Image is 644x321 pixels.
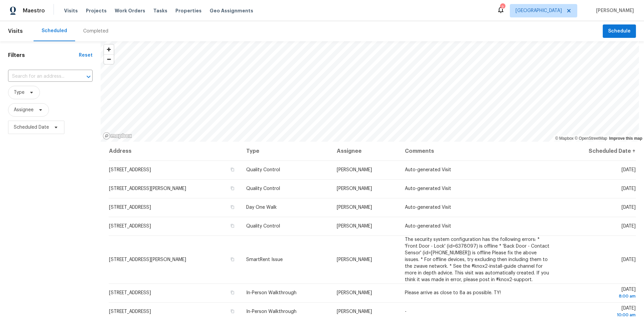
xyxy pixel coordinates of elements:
[337,257,372,262] span: [PERSON_NAME]
[229,256,235,262] button: Copy Address
[229,290,235,296] button: Copy Address
[14,89,24,96] span: Type
[101,41,639,142] canvas: Map
[246,186,280,191] span: Quality Control
[575,136,607,141] a: OpenStreetMap
[8,24,23,39] span: Visits
[500,4,505,11] div: 2
[337,291,372,295] span: [PERSON_NAME]
[622,257,636,262] span: [DATE]
[603,24,636,38] button: Schedule
[83,28,108,35] div: Completed
[331,142,399,160] th: Assignee
[86,7,107,14] span: Projects
[563,293,636,300] div: 8:00 am
[210,7,253,14] span: Geo Assignments
[229,167,235,173] button: Copy Address
[405,291,501,295] span: Please arrive as close to 8a as possible. TY!
[153,8,167,13] span: Tasks
[115,7,145,14] span: Work Orders
[405,205,451,210] span: Auto-generated Visit
[622,168,636,172] span: [DATE]
[405,237,549,282] span: The security system configuration has the following errors: * 'Front Door - Lock' (id=6378097) is...
[608,27,631,36] span: Schedule
[563,312,636,318] div: 10:00 am
[229,185,235,191] button: Copy Address
[555,136,574,141] a: Mapbox
[593,7,634,14] span: [PERSON_NAME]
[23,7,45,14] span: Maestro
[246,224,280,229] span: Quality Control
[558,142,636,160] th: Scheduled Date ↑
[8,52,79,59] h1: Filters
[175,7,202,14] span: Properties
[229,223,235,229] button: Copy Address
[109,291,151,295] span: [STREET_ADDRESS]
[337,309,372,314] span: [PERSON_NAME]
[8,71,74,82] input: Search for an address...
[109,257,186,262] span: [STREET_ADDRESS][PERSON_NAME]
[241,142,331,160] th: Type
[246,291,297,295] span: In-Person Walkthrough
[229,204,235,210] button: Copy Address
[14,107,34,113] span: Assignee
[104,54,114,64] button: Zoom out
[109,309,151,314] span: [STREET_ADDRESS]
[246,309,297,314] span: In-Person Walkthrough
[109,205,151,210] span: [STREET_ADDRESS]
[229,308,235,314] button: Copy Address
[246,205,277,210] span: Day One Walk
[609,136,642,141] a: Improve this map
[246,257,283,262] span: SmartRent Issue
[405,186,451,191] span: Auto-generated Visit
[337,205,372,210] span: [PERSON_NAME]
[405,309,407,314] span: -
[79,52,93,59] div: Reset
[104,55,114,64] span: Zoom out
[337,224,372,229] span: [PERSON_NAME]
[14,124,49,131] span: Scheduled Date
[109,186,186,191] span: [STREET_ADDRESS][PERSON_NAME]
[64,7,78,14] span: Visits
[399,142,558,160] th: Comments
[622,186,636,191] span: [DATE]
[109,168,151,172] span: [STREET_ADDRESS]
[109,224,151,229] span: [STREET_ADDRESS]
[84,72,93,81] button: Open
[337,168,372,172] span: [PERSON_NAME]
[405,168,451,172] span: Auto-generated Visit
[622,224,636,229] span: [DATE]
[42,27,67,34] div: Scheduled
[104,45,114,54] button: Zoom in
[405,224,451,229] span: Auto-generated Visit
[516,7,562,14] span: [GEOGRAPHIC_DATA]
[246,168,280,172] span: Quality Control
[109,142,241,160] th: Address
[563,287,636,300] span: [DATE]
[563,306,636,318] span: [DATE]
[103,132,132,140] a: Mapbox homepage
[622,205,636,210] span: [DATE]
[337,186,372,191] span: [PERSON_NAME]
